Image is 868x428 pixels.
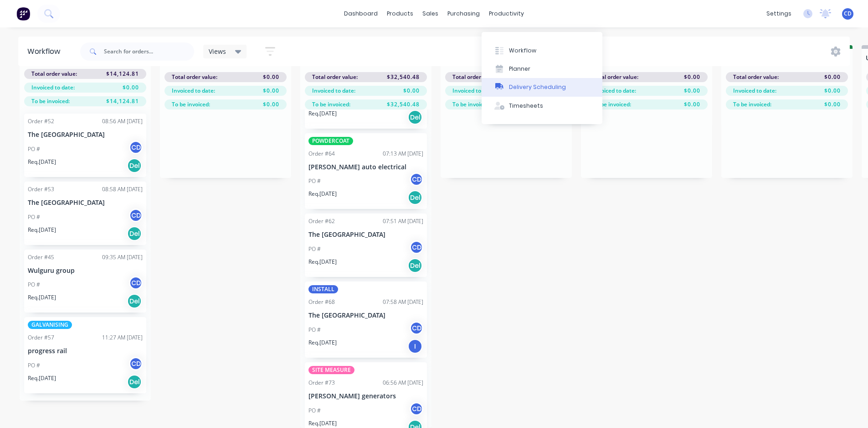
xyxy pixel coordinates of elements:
[263,87,279,95] span: $0.00
[593,87,636,95] span: Invoiced to date:
[104,42,194,61] input: Search for orders...
[305,282,427,358] div: INSTALLOrder #6807:58 AM [DATE]The [GEOGRAPHIC_DATA]PO #CDReq.[DATE]I
[408,339,422,354] div: I
[684,100,700,109] span: $0.00
[102,253,143,261] div: 09:35 AM [DATE]
[28,374,56,382] p: Req. [DATE]
[308,231,423,239] p: The [GEOGRAPHIC_DATA]
[684,87,700,95] span: $0.00
[28,334,54,342] div: Order #57
[410,321,423,335] div: CD
[305,214,427,277] div: Order #6207:51 AM [DATE]The [GEOGRAPHIC_DATA]PO #CDReq.[DATE]Del
[129,209,143,222] div: CD
[28,199,143,207] p: The [GEOGRAPHIC_DATA]
[383,150,423,158] div: 07:13 AM [DATE]
[102,185,143,193] div: 08:58 AM [DATE]
[24,250,146,313] div: Order #4509:35 AM [DATE]Wulguru groupPO #CDReq.[DATE]Del
[418,7,443,21] div: sales
[382,7,418,21] div: products
[482,60,602,78] button: Planner
[383,379,423,387] div: 06:56 AM [DATE]
[305,133,427,209] div: POWDERCOATOrder #6407:13 AM [DATE][PERSON_NAME] auto electricalPO #CDReq.[DATE]Del
[308,258,337,266] p: Req. [DATE]
[28,158,56,166] p: Req. [DATE]
[308,379,335,387] div: Order #73
[308,366,354,374] div: SITE MEASURE
[733,100,771,109] span: To be invoiced:
[28,293,56,302] p: Req. [DATE]
[383,217,423,225] div: 07:51 AM [DATE]
[24,317,146,393] div: GALVANISINGOrder #5711:27 AM [DATE]progress railPO #CDReq.[DATE]Del
[129,357,143,371] div: CD
[308,217,335,225] div: Order #62
[263,100,279,109] span: $0.00
[308,150,335,158] div: Order #64
[733,73,779,81] span: Total order value:
[308,190,337,198] p: Req. [DATE]
[308,137,353,145] div: POWDERCOAT
[28,117,54,125] div: Order #52
[308,407,321,415] p: PO #
[593,73,638,81] span: Total order value:
[410,172,423,186] div: CD
[509,102,543,110] div: Timesheets
[452,100,491,109] span: To be invoiced:
[308,177,321,185] p: PO #
[403,87,420,95] span: $0.00
[127,294,142,308] div: Del
[16,7,30,21] img: Factory
[102,334,143,342] div: 11:27 AM [DATE]
[172,87,215,95] span: Invoiced to date:
[308,419,337,428] p: Req. [DATE]
[28,145,40,153] p: PO #
[824,73,841,81] span: $0.00
[308,245,321,253] p: PO #
[762,7,796,21] div: settings
[308,392,423,400] p: [PERSON_NAME] generators
[31,84,75,92] span: Invoiced to date:
[127,158,142,173] div: Del
[733,87,776,95] span: Invoiced to date:
[28,347,143,355] p: progress rail
[408,258,422,273] div: Del
[383,298,423,306] div: 07:58 AM [DATE]
[31,70,77,78] span: Total order value:
[308,326,321,334] p: PO #
[308,163,423,171] p: [PERSON_NAME] auto electrical
[28,131,143,139] p: The [GEOGRAPHIC_DATA]
[127,226,142,241] div: Del
[127,375,142,389] div: Del
[339,7,382,21] a: dashboard
[102,117,143,125] div: 08:56 AM [DATE]
[312,73,358,81] span: Total order value:
[308,298,335,306] div: Order #68
[308,339,337,347] p: Req. [DATE]
[408,110,422,125] div: Del
[123,84,139,92] span: $0.00
[844,10,852,18] span: CD
[824,87,841,95] span: $0.00
[172,100,210,109] span: To be invoiced:
[28,253,54,261] div: Order #45
[387,73,420,81] span: $32,540.48
[387,100,420,109] span: $32,540.48
[209,47,226,56] span: Views
[509,83,566,91] div: Delivery Scheduling
[509,65,530,73] div: Planner
[443,7,484,21] div: purchasing
[824,100,841,109] span: $0.00
[263,73,279,81] span: $0.00
[308,312,423,319] p: The [GEOGRAPHIC_DATA]
[312,87,355,95] span: Invoiced to date:
[28,226,56,234] p: Req. [DATE]
[28,321,72,329] div: GALVANISING
[452,87,496,95] span: Invoiced to date:
[28,213,40,221] p: PO #
[129,276,143,290] div: CD
[482,78,602,96] button: Delivery Scheduling
[452,73,498,81] span: Total order value:
[28,267,143,275] p: Wulguru group
[172,73,217,81] span: Total order value:
[28,185,54,193] div: Order #53
[482,41,602,59] button: Workflow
